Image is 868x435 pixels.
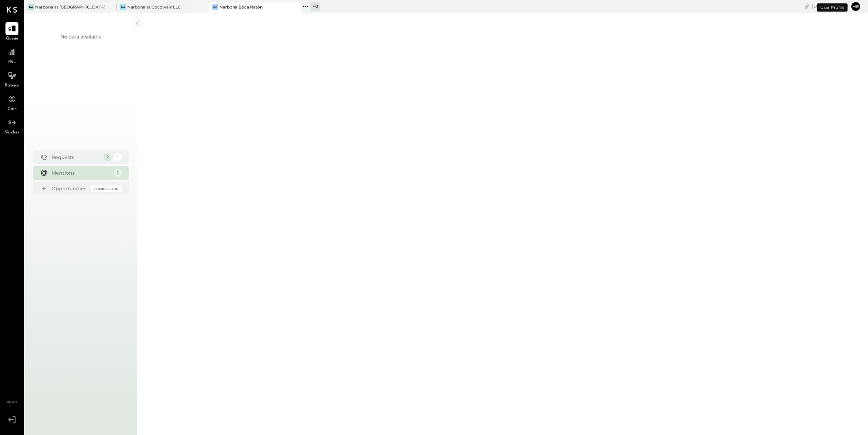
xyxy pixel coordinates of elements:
[0,116,24,136] a: Vendors
[804,3,810,10] div: copy link
[103,153,112,161] div: 2
[0,69,24,89] a: Balance
[28,4,34,10] div: Na
[120,4,126,10] div: Na
[310,2,320,11] div: + 0
[91,186,122,192] div: Coming Soon
[0,22,24,42] a: Queue
[817,3,848,12] div: User Profile
[60,33,101,40] div: No data available
[114,169,122,177] div: 2
[212,4,218,10] div: NB
[850,1,861,12] button: He
[6,36,18,42] span: Queue
[0,93,24,112] a: Cash
[35,4,106,10] div: Narbona at [GEOGRAPHIC_DATA] LLC
[52,185,88,192] div: Opportunities
[0,46,24,65] a: P&L
[812,3,849,10] div: [DATE]
[8,59,16,65] span: P&L
[127,4,181,10] div: Narbona at Cocowalk LLC
[114,153,122,161] div: 1
[8,106,16,112] span: Cash
[5,130,19,136] span: Vendors
[52,170,110,176] div: Mentions
[219,4,263,10] div: Narbona Boca Ratōn
[5,83,19,89] span: Balance
[52,154,100,161] div: Requests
